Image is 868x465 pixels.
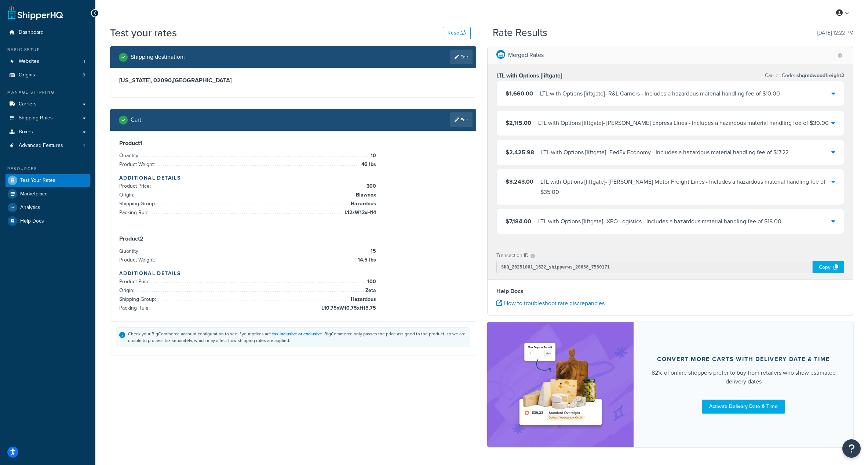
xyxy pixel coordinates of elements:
p: Carrier Code: [765,71,844,81]
div: Convert more carts with delivery date & time [657,356,830,363]
span: Shipping Group: [119,295,158,303]
span: $1,660.00 [506,89,533,98]
p: Transaction ID [496,250,529,261]
span: Origins [19,72,35,78]
div: Manage Shipping [6,89,90,95]
span: L12xW12xH14 [343,208,376,217]
span: Help Docs [20,218,44,224]
a: Activate Delivery Date & Time [702,400,785,414]
h3: Product 1 [119,140,467,147]
span: Zeta [364,286,376,295]
span: Hazardous [349,295,376,304]
span: Origin: [119,191,136,199]
a: tax inclusive or exclusive [272,331,322,337]
div: LTL with Options [liftgate] - FedEx Economy - Includes a hazardous material handling fee of $17.22 [541,147,789,158]
a: Websites1 [6,55,90,68]
span: 4 [83,143,85,149]
a: Shipping Rules [6,111,90,125]
p: [DATE] 12:22 PM [817,28,853,38]
h2: Rate Results [493,27,547,39]
span: Test Your Rates [20,177,55,184]
span: Packing Rule: [119,209,152,216]
span: Quantity: [119,152,141,159]
span: 100 [365,277,376,286]
span: $2,115.00 [506,119,531,127]
h3: Product 2 [119,235,467,242]
span: Advanced Features [19,143,63,149]
span: Packing Rule: [119,304,152,312]
span: 14.5 lbs [356,256,376,264]
div: LTL with Options [liftgate] - R&L Carriers - Includes a hazardous material handling fee of $10.00 [540,89,780,99]
span: Shipping Group: [119,200,158,208]
span: Carriers [19,101,37,107]
h1: Test your rates [110,26,177,40]
span: 8 [83,72,85,78]
a: Edit [450,50,473,64]
a: Carriers [6,97,90,111]
div: LTL with Options [liftgate] - [PERSON_NAME] Motor Freight Lines - Includes a hazardous material h... [540,177,831,197]
h3: LTL with Options [liftgate] [496,72,562,79]
h4: Additional Details [119,174,467,182]
h3: [US_STATE], 02090 , [GEOGRAPHIC_DATA] [119,77,467,84]
a: Test Your Rates [6,174,90,187]
div: LTL with Options [liftgate] - XPO Logistics - Includes a hazardous material handling fee of $18.00 [538,216,781,227]
li: Websites [6,55,90,68]
span: Product Weight: [119,161,157,168]
li: Advanced Features [6,139,90,152]
span: Quantity: [119,247,141,255]
h2: Shipping destination : [131,54,185,60]
div: Check your BigCommerce account configuration to see if your prices are . BigCommerce only passes ... [128,331,467,344]
span: 300 [365,182,376,191]
span: 46 lbs [360,160,376,169]
div: 82% of online shoppers prefer to buy from retailers who show estimated delivery dates [651,368,836,386]
div: Copy [813,261,844,273]
span: Product Price: [119,182,153,190]
span: Boxes [19,129,33,135]
span: L10.75xW10.75xH15.75 [320,304,376,313]
span: 1 [84,58,85,65]
span: Analytics [20,205,40,211]
span: $3,243.00 [506,177,533,186]
span: 15 [369,247,376,256]
div: Basic Setup [6,47,90,53]
a: How to troubleshoot rate discrepancies [496,299,605,307]
span: Hazardous [349,199,376,208]
div: Resources [6,166,90,172]
a: Dashboard [6,26,90,39]
span: Marketplace [20,191,48,197]
button: Open Resource Center [842,439,861,458]
h2: Cart : [131,116,143,123]
span: Origin: [119,286,136,294]
span: Shipping Rules [19,115,53,121]
span: $2,425.98 [506,148,534,156]
div: LTL with Options [liftgate] - [PERSON_NAME] Express Lines - Includes a hazardous material handlin... [538,118,829,128]
p: Merged Rates [508,50,544,60]
a: Origins8 [6,68,90,82]
span: Dashboard [19,29,44,36]
li: Origins [6,68,90,82]
img: feature-image-ddt-36eae7f7280da8017bfb280eaccd9c446f90b1fe08728e4019434db127062ab4.png [515,333,606,436]
a: Marketplace [6,187,90,201]
a: Edit [450,112,473,127]
a: Analytics [6,201,90,214]
button: Reset [443,27,471,39]
span: Websites [19,58,39,65]
span: 10 [369,151,376,160]
span: $7,184.00 [506,217,531,226]
a: Help Docs [6,215,90,228]
span: Blawnox [354,191,376,199]
span: Product Weight: [119,256,157,264]
a: Advanced Features4 [6,139,90,152]
h4: Additional Details [119,270,467,277]
h4: Help Docs [496,287,844,296]
a: Boxes [6,125,90,139]
span: shqredwoodfreight2 [795,72,844,79]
